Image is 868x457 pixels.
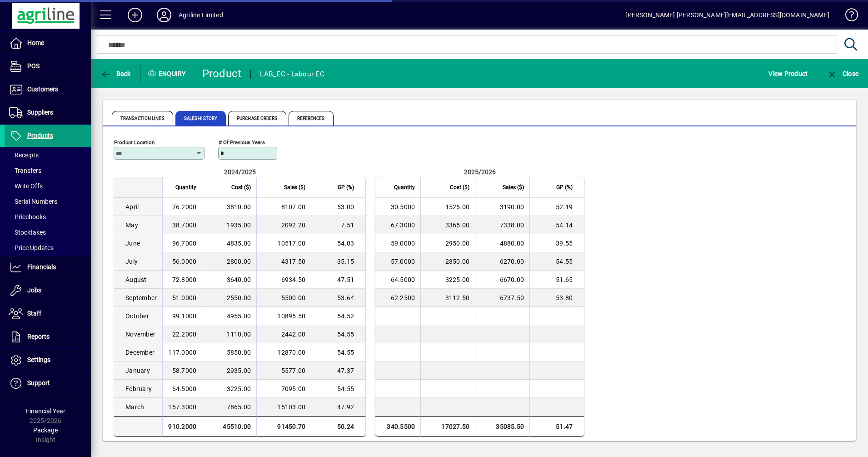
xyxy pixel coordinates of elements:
[281,258,306,265] span: 4317.50
[150,7,179,23] button: Profile
[227,221,251,229] span: 1935.00
[281,385,306,392] span: 7095.00
[227,203,251,211] span: 3810.00
[114,325,162,343] td: November
[168,349,196,356] span: 117.0000
[27,109,53,116] span: Suppliers
[503,182,524,192] span: Sales ($)
[112,111,173,126] span: Transaction Lines
[114,398,162,416] td: March
[337,331,354,338] span: 54.55
[5,302,91,325] a: Staff
[227,240,251,247] span: 4835.00
[337,258,354,265] span: 35.15
[172,385,197,392] span: 64.5000
[9,229,46,236] span: Stocktakes
[337,367,354,374] span: 47.37
[5,32,91,55] a: Home
[281,294,306,301] span: 5500.00
[391,203,415,211] span: 30.5000
[227,258,251,265] span: 2800.00
[5,225,91,240] a: Stocktakes
[445,276,470,283] span: 3225.00
[114,380,162,398] td: February
[281,276,306,283] span: 6934.50
[179,8,223,22] div: Agriline Limited
[337,349,354,356] span: 54.55
[27,356,50,363] span: Settings
[277,403,305,411] span: 15103.00
[114,271,162,289] td: August
[5,163,91,178] a: Transfers
[500,221,524,229] span: 7338.00
[556,258,573,265] span: 54.55
[375,416,420,437] td: 340.5500
[281,331,306,338] span: 2442.00
[100,70,131,77] span: Back
[27,263,56,271] span: Financials
[556,294,573,301] span: 53.80
[824,65,861,82] button: Close
[5,194,91,209] a: Serial Numbers
[172,203,197,211] span: 76.2000
[227,331,251,338] span: 1110.00
[227,367,251,374] span: 2935.00
[445,258,470,265] span: 2850.00
[120,7,150,23] button: Add
[5,101,91,124] a: Suppliers
[172,312,197,320] span: 99.1000
[5,209,91,225] a: Pricebooks
[224,168,256,176] span: 2024/2025
[27,286,41,294] span: Jobs
[227,385,251,392] span: 3225.00
[5,178,91,194] a: Write Offs
[311,416,365,437] td: 50.24
[500,276,524,283] span: 6670.00
[27,85,58,93] span: Customers
[172,276,197,283] span: 72.8000
[9,198,57,205] span: Serial Numbers
[98,65,133,82] button: Back
[175,182,196,192] span: Quantity
[394,182,415,192] span: Quantity
[9,213,46,221] span: Pricebooks
[500,258,524,265] span: 6270.00
[337,294,354,301] span: 53.64
[500,203,524,211] span: 3190.00
[337,312,354,320] span: 54.52
[556,240,573,247] span: 39.55
[281,203,306,211] span: 8107.00
[337,385,354,392] span: 54.55
[445,203,470,211] span: 1525.00
[9,182,43,190] span: Write Offs
[475,416,529,437] td: 35085.50
[556,203,573,211] span: 52.19
[114,234,162,252] td: June
[172,258,197,265] span: 56.0000
[219,139,265,146] mat-label: # of previous years
[114,139,155,146] mat-label: Product Location
[817,65,868,82] app-page-header-button: Close enquiry
[172,367,197,374] span: 58.7000
[91,65,141,82] app-page-header-button: Back
[529,416,584,437] td: 51.47
[256,416,311,437] td: 91450.70
[228,111,286,126] span: Purchase Orders
[337,403,354,411] span: 47.92
[450,182,469,192] span: Cost ($)
[172,240,197,247] span: 96.7000
[289,111,334,126] span: References
[768,66,808,81] span: View Product
[625,8,829,22] div: [PERSON_NAME] [PERSON_NAME][EMAIL_ADDRESS][DOMAIN_NAME]
[227,312,251,320] span: 4955.00
[445,240,470,247] span: 2950.00
[337,203,354,211] span: 53.00
[391,258,415,265] span: 57.0000
[5,55,91,78] a: POS
[556,276,573,283] span: 51.65
[114,289,162,307] td: September
[162,416,202,437] td: 910.2000
[9,244,54,251] span: Price Updates
[202,66,242,81] div: Product
[500,294,524,301] span: 6737.50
